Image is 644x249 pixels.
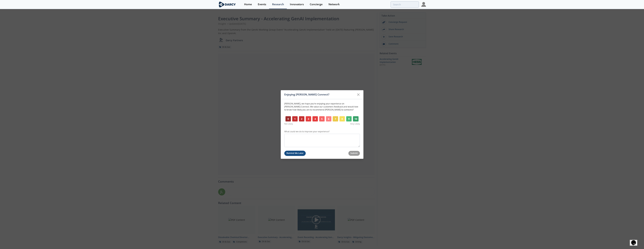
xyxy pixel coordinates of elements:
[284,91,355,98] div: Enjoying [PERSON_NAME] Connect?
[326,116,332,122] button: 6
[284,130,360,133] label: What could we do to improve your experience?
[391,1,419,8] input: Advanced Search
[328,3,340,6] div: Network
[339,116,345,122] button: 8
[284,102,360,111] p: [PERSON_NAME] , we hope you’re enjoying your experience on [PERSON_NAME] Connect. We value our cu...
[312,116,318,122] button: 4
[292,116,298,122] button: 1
[350,123,360,125] span: Very Likely
[272,3,284,6] div: Research
[218,2,237,7] img: logo-wide.svg
[244,3,252,6] div: Home
[258,3,266,6] div: Events
[346,116,352,122] button: 9
[285,116,291,122] button: 0
[348,151,360,156] button: Submit
[333,116,338,122] button: 7
[284,123,293,125] span: Not Likely
[290,3,304,6] div: Innovators
[306,116,311,122] button: 3
[630,235,641,246] iframe: chat widget
[353,116,359,122] button: 10
[299,116,305,122] button: 2
[284,151,306,156] button: Remind Me Later
[319,116,325,122] button: 5
[421,2,426,7] img: Profile
[310,3,323,6] div: Concierge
